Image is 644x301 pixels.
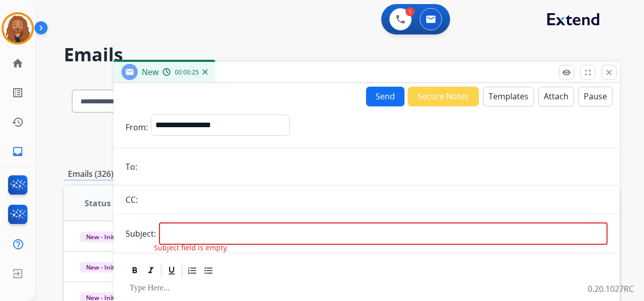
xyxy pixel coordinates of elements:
img: avatar [4,14,32,43]
span: 00:00:25 [175,68,199,77]
div: Underline [164,263,179,278]
mat-icon: fullscreen [583,68,592,77]
p: CC: [126,194,138,206]
mat-icon: history [12,116,24,128]
p: From: [126,121,148,133]
div: 1 [406,7,415,16]
span: New - Initial [80,262,127,273]
div: Bullet List [201,263,216,278]
span: New [142,66,158,78]
mat-icon: list_alt [12,87,24,99]
button: Send [366,87,405,106]
button: Attach [538,87,574,106]
mat-icon: home [12,57,24,69]
p: 0.20.1027RC [588,283,634,295]
button: Pause [578,87,613,106]
button: Templates [483,87,534,106]
p: To: [126,161,137,173]
div: Italic [143,263,158,278]
mat-icon: remove_red_eye [562,68,571,77]
button: Secure Notes [408,87,479,106]
span: New - Initial [80,232,127,242]
span: Status [85,197,111,209]
p: Emails (326) [64,168,117,180]
div: Ordered List [185,263,200,278]
p: Subject: [126,228,156,240]
div: Bold [127,263,142,278]
span: Subject field is empty. [154,243,229,253]
mat-icon: inbox [12,145,24,158]
mat-icon: close [605,68,614,77]
h2: Emails [64,45,620,65]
